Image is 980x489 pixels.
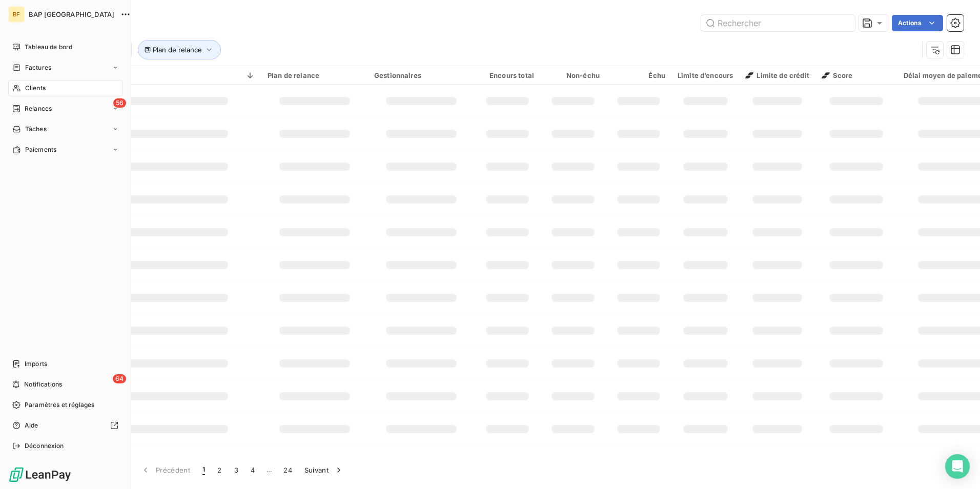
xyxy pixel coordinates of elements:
[8,417,122,434] a: Aide
[25,441,64,451] span: Déconnexion
[25,359,47,369] span: Imports
[29,10,114,18] span: BAP [GEOGRAPHIC_DATA]
[138,40,221,59] button: Plan de relance
[892,15,943,31] button: Actions
[8,80,122,96] a: Clients
[25,145,56,154] span: Paiements
[268,71,362,79] div: Plan de relance
[25,43,72,52] span: Tableau de bord
[822,71,853,79] span: Score
[546,71,600,79] div: Non-échu
[228,459,244,481] button: 3
[678,71,733,79] div: Limite d’encours
[945,454,970,479] div: Open Intercom Messenger
[8,141,122,158] a: Paiements
[8,6,25,23] div: BF
[612,71,665,79] div: Échu
[8,59,122,76] a: Factures
[134,459,196,481] button: Précédent
[211,459,228,481] button: 2
[8,356,122,372] a: Imports
[374,71,468,79] div: Gestionnaires
[261,462,277,478] span: …
[25,84,46,93] span: Clients
[277,459,298,481] button: 24
[8,397,122,413] a: Paramètres et réglages
[202,465,205,475] span: 1
[153,46,202,54] span: Plan de relance
[113,98,126,108] span: 56
[113,374,126,383] span: 64
[745,71,809,79] span: Limite de crédit
[298,459,350,481] button: Suivant
[8,39,122,55] a: Tableau de bord
[8,100,122,117] a: 56Relances
[244,459,261,481] button: 4
[24,380,62,389] span: Notifications
[701,15,855,31] input: Rechercher
[25,104,52,113] span: Relances
[25,63,51,72] span: Factures
[196,459,211,481] button: 1
[25,125,47,134] span: Tâches
[8,466,72,483] img: Logo LeanPay
[8,121,122,137] a: Tâches
[25,400,94,410] span: Paramètres et réglages
[25,421,38,430] span: Aide
[481,71,534,79] div: Encours total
